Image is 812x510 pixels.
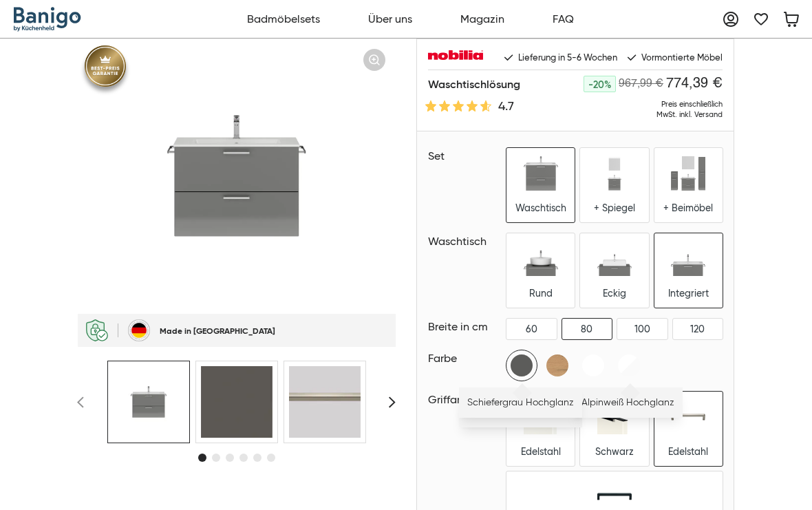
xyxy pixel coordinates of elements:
div: + Spiegel [594,202,635,214]
li: Vormontierte Möbel [626,50,723,64]
img: Edelstahl [671,400,705,434]
div: 120 [690,323,705,335]
div: -20% [584,76,616,92]
a: Badmöbelsets [240,6,327,33]
div: 80 [581,323,592,335]
div: Preis einschließlich MwSt. inkl. Versand [615,99,723,120]
img: Banigo Waschtischlösung 2 [289,366,361,438]
a: Warenkorb [778,6,805,33]
span: 967,99 € [619,78,663,89]
a: 4.7 [428,99,543,113]
img: Eckig [597,242,632,276]
h2: 774,39 € [666,76,723,92]
img: Nobilia Markenlogo [428,50,483,64]
div: 100 [634,323,650,335]
a: Mein Account [717,6,745,33]
img: + Spiegel [597,156,632,191]
img: SSL - Verschlüsselt [86,319,108,341]
img: Eiche Sierra [542,350,573,381]
img: Banigo [14,7,83,32]
div: Farbe [428,350,500,367]
div: Made in [GEOGRAPHIC_DATA] [160,326,275,336]
img: Schwarz [597,400,632,434]
div: Edelstahl [668,445,708,458]
div: 4.7 [498,99,514,113]
div: 60 [526,323,537,335]
img: Made in Germany [128,319,150,341]
div: Set [428,148,500,164]
div: Rund [529,287,553,299]
div: Schwarz [595,445,634,458]
img: Banigo Waschtischlösung 0 [113,366,184,438]
a: FAQ [546,6,581,33]
a: Magazin [453,6,511,33]
img: Rund [524,242,558,276]
div: Waschtisch [428,233,500,250]
img: Edelstahl [524,400,558,434]
img: Banigo Waschtischlösung 1 [201,366,273,438]
div: Integriert [668,287,709,299]
h1: Waschtischlösung [428,76,543,92]
div: Edelstahl [521,445,561,458]
a: Merkliste [747,6,775,33]
img: Waschtisch [524,156,558,191]
img: + Beimöbel [671,156,705,191]
div: + Beimöbel [663,202,713,214]
div: Eckig [603,287,626,299]
div: Waschtisch [515,202,566,214]
li: Lieferung in 5-6 Wochen [502,50,617,64]
div: Griffart [428,392,500,408]
img: Alpinweiß supermatt [578,350,608,381]
div: Breite in cm [428,319,500,335]
img: Integriert [671,242,705,276]
img: Waschtischlösung [78,39,396,314]
img: Schiefergrau Hochglanz [506,350,537,381]
a: Über uns [361,6,419,33]
img: Alpinweiß Hochglanz [614,350,644,381]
